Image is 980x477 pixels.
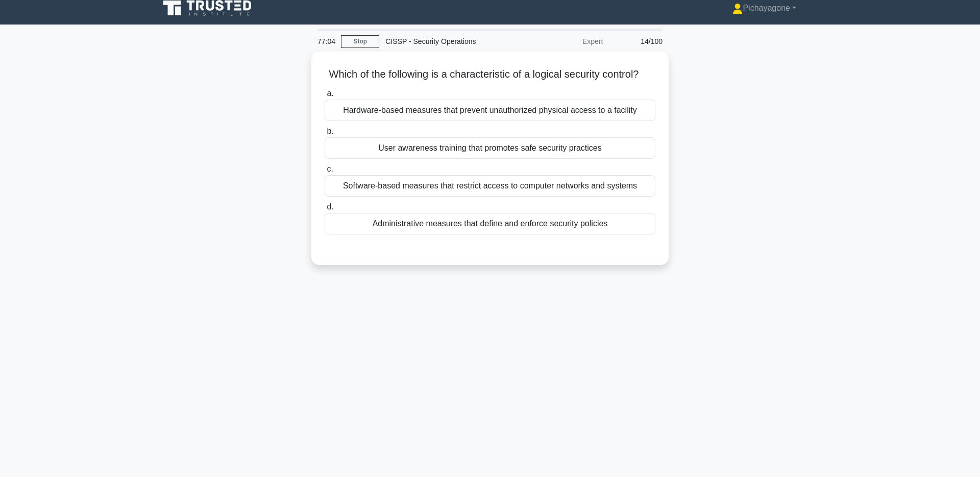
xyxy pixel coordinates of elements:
[325,137,655,159] div: User awareness training that promotes safe security practices
[609,31,669,52] div: 14/100
[327,127,333,135] span: b.
[325,100,655,121] div: Hardware-based measures that prevent unauthorized physical access to a facility
[327,202,333,211] span: d.
[325,213,655,234] div: Administrative measures that define and enforce security policies
[520,31,609,52] div: Expert
[327,89,333,98] span: a.
[325,175,655,197] div: Software-based measures that restrict access to computer networks and systems
[327,164,333,173] span: c.
[311,31,341,52] div: 77:04
[341,35,379,48] a: Stop
[324,68,656,81] h5: Which of the following is a characteristic of a logical security control?
[379,31,520,52] div: CISSP - Security Operations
